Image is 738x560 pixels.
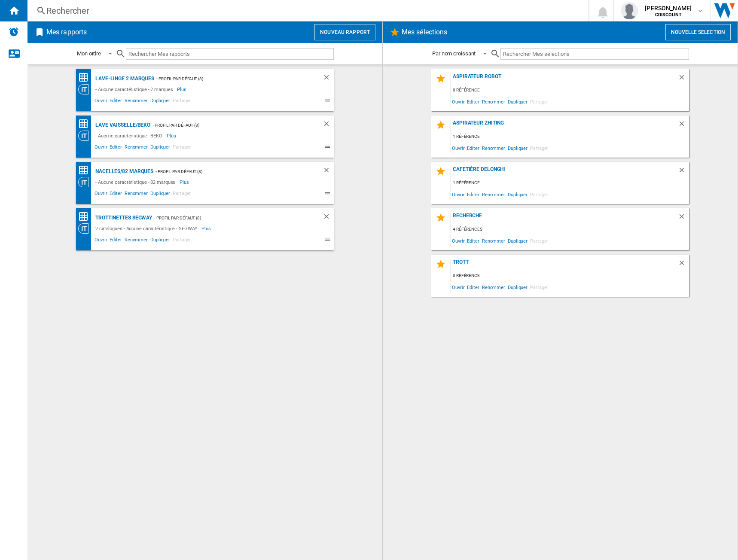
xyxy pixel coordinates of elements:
span: Dupliquer [149,189,171,200]
span: Editer [466,189,480,200]
span: Dupliquer [149,97,171,107]
span: Editer [108,97,123,107]
span: Ouvrir [93,143,108,153]
span: [PERSON_NAME] [645,4,692,12]
span: Ouvrir [93,236,108,246]
div: Supprimer [323,73,334,84]
div: Supprimer [678,73,689,85]
span: Partager [171,97,192,107]
div: Vision Catégorie [78,84,93,94]
div: trott [451,259,678,271]
div: Par nom croissant [432,50,476,57]
span: Dupliquer [506,281,529,293]
span: Dupliquer [149,236,171,246]
span: Partager [529,142,549,154]
button: Nouvelle selection [665,24,731,40]
span: Ouvrir [451,281,466,293]
div: Vision Catégorie [78,223,93,234]
div: Trottinettes SEGWAY [93,213,152,223]
div: Lave-Linge 2 marques [93,73,154,84]
span: Renommer [481,96,506,107]
span: Renommer [481,235,506,247]
span: Dupliquer [506,96,529,107]
span: Renommer [481,281,506,293]
img: profile.jpg [621,2,638,19]
div: Aspirateur robot [451,73,678,85]
span: Editer [108,189,123,200]
div: Supprimer [323,120,334,131]
span: Editer [108,236,123,246]
span: Ouvrir [451,142,466,154]
span: Editer [466,235,480,247]
span: Renommer [123,143,149,153]
div: 1 référence [451,131,689,142]
span: Plus [201,223,212,234]
div: Recherche [451,213,678,224]
span: Renommer [123,97,149,107]
span: Editer [466,96,480,107]
span: Dupliquer [506,189,529,200]
span: Plus [177,84,188,94]
span: Partager [171,236,192,246]
div: Supprimer [323,213,334,223]
span: Editer [466,281,480,293]
div: - Profil par défaut (8) [153,166,305,177]
div: - Aucune caractéristique - BEKO [93,131,167,141]
div: Supprimer [323,166,334,177]
h2: Mes rapports [45,24,88,40]
div: Aspirateur Zhiting [451,120,678,131]
div: Supprimer [678,166,689,178]
span: Renommer [481,142,506,154]
span: Plus [167,131,177,141]
div: - Profil par défaut (8) [150,120,305,131]
img: alerts-logo.svg [9,27,19,37]
div: Mon ordre [77,50,101,57]
div: Supprimer [678,259,689,271]
button: Nouveau rapport [314,24,375,40]
span: Editer [108,143,123,153]
div: Cafetière DELONGHI [451,166,678,178]
span: Ouvrir [93,97,108,107]
div: Supprimer [678,120,689,131]
span: Partager [529,96,549,107]
div: Matrice des prix [78,165,93,176]
div: Vision Catégorie [78,131,93,141]
b: CDISCOUNT [655,12,682,18]
span: Dupliquer [149,143,171,153]
span: Renommer [481,189,506,200]
div: Matrice des prix [78,119,93,129]
span: Partager [529,281,549,293]
div: Matrice des prix [78,72,93,83]
span: Partager [171,189,192,200]
span: Renommer [123,189,149,200]
span: Partager [171,143,192,153]
span: Partager [529,189,549,200]
div: Vision Catégorie [78,177,93,187]
span: Ouvrir [93,189,108,200]
div: Supprimer [678,213,689,224]
h2: Mes sélections [400,24,449,40]
span: Ouvrir [451,235,466,247]
div: 2 catalogues - Aucune caractéristique - SEGWAY [93,223,201,234]
div: 1 référence [451,178,689,189]
span: Dupliquer [506,142,529,154]
span: Editer [466,142,480,154]
div: Nacelles/82 marques [93,166,153,177]
div: - Profil par défaut (8) [152,213,305,223]
span: Renommer [123,236,149,246]
div: 4 références [451,224,689,235]
div: Rechercher [46,5,566,17]
span: Dupliquer [506,235,529,247]
div: Lave vaisselle/BEKO [93,120,150,131]
div: Matrice des prix [78,211,93,222]
div: 0 référence [451,85,689,96]
div: - Aucune caractéristique - 2 marques [93,84,177,94]
span: Plus [180,177,190,187]
span: Ouvrir [451,189,466,200]
span: Partager [529,235,549,247]
input: Rechercher Mes sélections [500,48,689,60]
div: - Aucune caractéristique - 82 marques [93,177,180,187]
div: - Profil par défaut (8) [154,73,305,84]
div: 0 référence [451,271,689,281]
input: Rechercher Mes rapports [126,48,334,60]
